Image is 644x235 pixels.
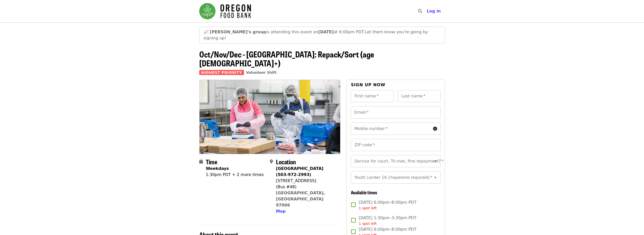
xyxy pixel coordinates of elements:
span: Time [206,157,217,166]
span: [DATE] 1:30pm–3:30pm PDT [359,215,416,226]
input: ZIP code [351,139,440,151]
input: First name [351,90,394,102]
span: [DATE] 6:00pm–8:00pm PDT [359,199,416,211]
button: Open [432,174,439,181]
span: Highest Priority [199,70,244,75]
div: [STREET_ADDRESS] [276,178,336,184]
i: search icon [418,9,422,13]
img: Oregon Food Bank - Home [199,3,251,19]
button: Log in [423,6,445,16]
strong: [DATE] [318,30,334,34]
a: Volunteer Shift [246,70,276,75]
i: circle-info icon [433,126,437,131]
strong: [PERSON_NAME]'s group [210,30,266,34]
input: Last name [398,90,441,102]
button: Open [432,158,439,165]
span: Map [276,209,286,214]
span: is attending this event on at 6:00pm PDT. [210,30,365,34]
i: calendar icon [199,159,203,164]
input: Mobile number [351,123,431,135]
span: Oct/Nov/Dec - [GEOGRAPHIC_DATA]: Repack/Sort (age [DEMOGRAPHIC_DATA]+) [199,48,374,69]
div: (Bus #48) [276,184,336,190]
span: 1 spot left [359,222,377,226]
span: Location [276,157,296,166]
span: 1 spot left [359,206,377,210]
span: Sign up now [351,82,385,87]
div: 1:30pm PDT + 2 more times [206,172,264,178]
input: Search [425,5,429,17]
a: [GEOGRAPHIC_DATA], [GEOGRAPHIC_DATA] 97006 [276,190,325,208]
i: map-marker-alt icon [270,159,273,164]
span: Available times [351,189,377,196]
img: Oct/Nov/Dec - Beaverton: Repack/Sort (age 10+) organized by Oregon Food Bank [200,80,340,154]
span: Log in [427,9,441,13]
strong: Weekdays [206,166,229,171]
span: growth emoji [204,30,209,34]
input: Email [351,106,440,119]
button: Map [276,208,286,214]
strong: [GEOGRAPHIC_DATA] (503-972-2993) [276,166,323,177]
